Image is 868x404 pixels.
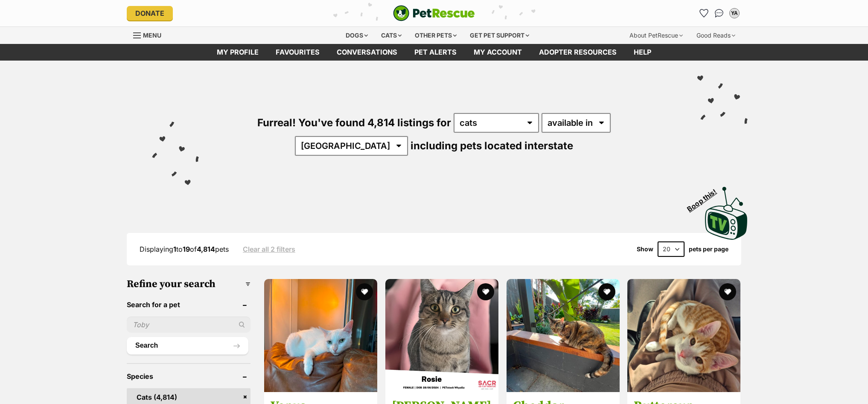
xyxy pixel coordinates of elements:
[127,6,173,20] a: Donate
[730,9,739,17] div: YA
[375,27,408,44] div: Cats
[697,6,741,20] ul: Account quick links
[127,301,250,308] header: Search for a pet
[686,182,725,213] span: Boop this!
[465,44,530,61] a: My account
[127,372,250,380] header: Species
[143,32,161,39] span: Menu
[406,44,465,61] a: Pet alerts
[267,44,328,61] a: Favourites
[385,279,498,392] img: Rosie - Domestic Short Hair (DSH) Cat
[411,140,573,152] span: including pets located interstate
[173,245,176,253] strong: 1
[257,116,451,129] span: Furreal! You've found 4,814 listings for
[637,246,653,253] span: Show
[464,27,535,44] div: Get pet support
[625,44,660,61] a: Help
[728,6,741,20] button: My account
[719,283,736,300] button: favourite
[598,283,615,300] button: favourite
[705,187,748,240] img: PetRescue TV logo
[507,279,620,392] img: Cheddar - Domestic Short Hair (DSH) Cat
[356,283,373,300] button: favourite
[133,27,167,42] a: Menu
[393,5,475,21] a: PetRescue
[127,278,250,290] h3: Refine your search
[530,44,625,61] a: Adopter resources
[409,27,463,44] div: Other pets
[393,5,475,21] img: logo-cat-932fe2b9b8326f06289b0f2fb663e598f794de774fb13d1741a6617ecf9a85b4.svg
[705,179,748,241] a: Boop this!
[140,245,229,253] span: Displaying to of pets
[183,245,190,253] strong: 19
[623,27,689,44] div: About PetRescue
[712,6,726,20] a: Conversations
[690,27,741,44] div: Good Reads
[127,337,248,354] button: Search
[328,44,406,61] a: conversations
[697,6,711,20] a: Favourites
[715,9,724,17] img: chat-41dd97257d64d25036548639549fe6c8038ab92f7586957e7f3b1b290dea8141.svg
[689,246,728,253] label: pets per page
[340,27,374,44] div: Dogs
[208,44,267,61] a: My profile
[197,245,215,253] strong: 4,814
[127,317,250,333] input: Toby
[627,279,740,392] img: Buttercup - Domestic Short Hair (DSH) Cat
[264,279,377,392] img: Venus - Domestic Short Hair (DSH) x Oriental Shorthair Cat
[477,283,494,300] button: favourite
[243,245,295,253] a: Clear all 2 filters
